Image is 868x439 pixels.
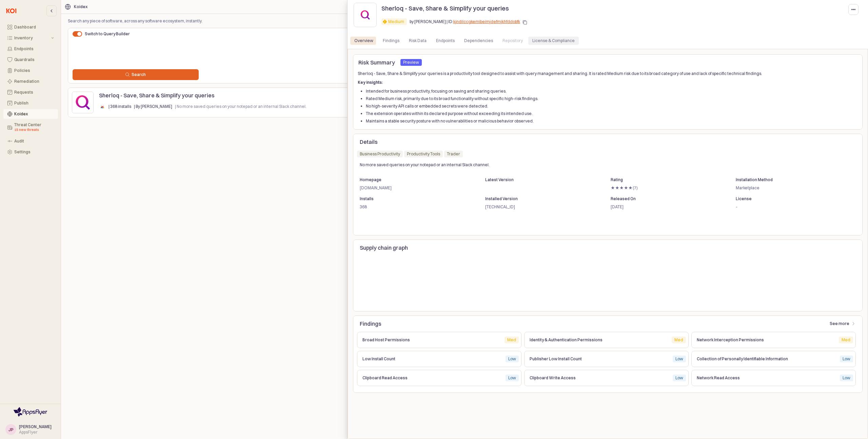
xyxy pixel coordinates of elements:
[360,151,400,157] div: Business Productivity
[379,37,403,45] div: Findings
[360,204,468,210] p: 368
[675,375,683,381] div: Low
[736,196,844,202] p: License
[485,177,593,183] p: Latest Version
[611,177,719,183] p: Rating
[358,80,383,85] strong: Key insights:
[507,337,516,343] div: Med
[530,375,667,381] p: Clipboard Write Access
[362,375,500,381] p: Clipboard Read Access
[360,162,814,168] p: No more saved queries on your notepad or an internal Slack channel.
[409,37,427,45] div: Risk Data
[447,151,460,157] div: Trader
[736,177,844,183] p: Installation Method
[842,337,850,343] div: Med
[843,356,850,362] div: Low
[360,257,856,306] iframe: SupplyChainGraph
[358,71,858,77] p: Sherloq - Save, Share & Simplify your queries is a productivity tool designed to assist with quer...
[460,37,497,45] div: Dependencies
[508,356,516,362] div: Low
[485,196,593,202] p: Installed Version
[360,320,772,328] p: Findings
[350,37,377,45] div: Overview
[362,356,500,362] p: Low Install Count
[383,37,399,45] div: Findings
[405,37,431,45] div: Risk Data
[360,196,468,202] p: Installs
[530,337,666,343] p: Identity & Authentication Permissions
[485,204,593,210] p: [TECHNICAL_ID]
[498,37,527,45] div: Repository
[362,337,499,343] p: Broad Host Permissions
[366,88,858,94] li: Intended for business productivity, focusing on saving and sharing queries.
[736,204,844,210] p: -
[354,37,373,45] div: Overview
[697,337,833,343] p: Network Interception Permissions
[502,37,523,45] div: Repository
[532,37,575,45] div: License & Compliance
[407,151,440,157] div: Productivity Tools
[360,244,856,252] p: Supply chain graph
[528,37,579,45] div: License & Compliance
[675,356,683,362] div: Low
[366,103,858,109] li: No high-severity API calls or embedded secrets were detected.
[530,356,667,362] p: Publisher Low Install Count
[366,118,858,124] li: Maintains a stable security posture with no vulnerabilities or malicious behavior observed.
[830,321,849,326] p: See more
[360,185,468,191] p: [DOMAIN_NAME]
[453,19,520,24] a: kjndilccgkemibeimjdefmjkhfddobfk
[410,19,520,25] p: by [PERSON_NAME] | ID:
[360,177,468,183] p: Homepage
[358,58,395,66] p: Risk Summary
[827,318,859,329] button: See more
[403,59,419,66] div: Preview
[432,37,459,45] div: Endpoints
[388,18,404,25] div: Medium
[360,138,856,146] p: Details
[843,375,850,381] div: Low
[611,196,719,202] p: Released On
[464,37,493,45] div: Dependencies
[697,356,834,362] p: Collection of Personally Identifiable Information
[611,185,719,191] p: ★★★★★(7)
[366,96,858,102] li: Rated Medium risk, primarily due to its broad functionality without specific high-risk findings.
[736,185,844,191] p: Marketplace
[366,111,858,117] li: The extension operates within its declared purpose without exceeding its intended use.
[611,204,719,210] p: [DATE]
[381,4,509,13] p: Sherloq - Save, Share & Simplify your queries
[674,337,683,343] div: Med
[508,375,516,381] div: Low
[436,37,455,45] div: Endpoints
[697,375,834,381] p: Network Read Access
